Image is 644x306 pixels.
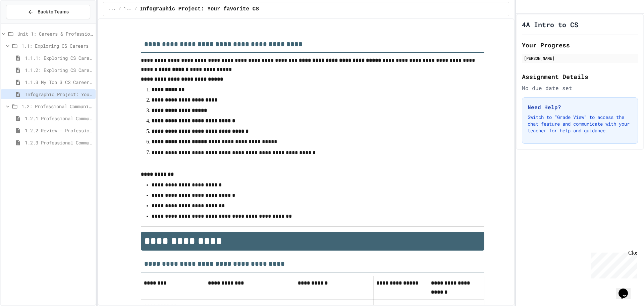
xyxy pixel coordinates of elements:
[588,250,637,278] iframe: chat widget
[21,103,93,110] span: 1.2: Professional Communication
[3,3,46,43] div: Chat with us now!Close
[118,6,121,12] span: /
[25,54,93,61] span: 1.1.1: Exploring CS Careers
[528,114,632,134] p: Switch to "Grade View" to access the chat feature and communicate with your teacher for help and ...
[522,20,578,29] h1: 4A Intro to CS
[616,279,637,299] iframe: chat widget
[17,30,93,37] span: Unit 1: Careers & Professionalism
[21,42,93,49] span: 1.1: Exploring CS Careers
[522,40,638,50] h2: Your Progress
[528,103,632,111] h3: Need Help?
[522,84,638,92] div: No due date set
[25,79,93,86] span: 1.1.3 My Top 3 CS Careers!
[524,55,636,61] div: [PERSON_NAME]
[109,6,116,12] span: ...
[38,8,69,15] span: Back to Teams
[25,127,93,134] span: 1.2.2 Review - Professional Communication
[25,91,93,98] span: Infographic Project: Your favorite CS
[25,67,93,74] span: 1.1.2: Exploring CS Careers - Review
[25,139,93,146] span: 1.2.3 Professional Communication Challenge
[25,115,93,122] span: 1.2.1 Professional Communication
[140,5,259,13] span: Infographic Project: Your favorite CS
[135,6,137,12] span: /
[124,6,132,12] span: 1.1: Exploring CS Careers
[522,72,638,81] h2: Assignment Details
[6,5,90,19] button: Back to Teams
